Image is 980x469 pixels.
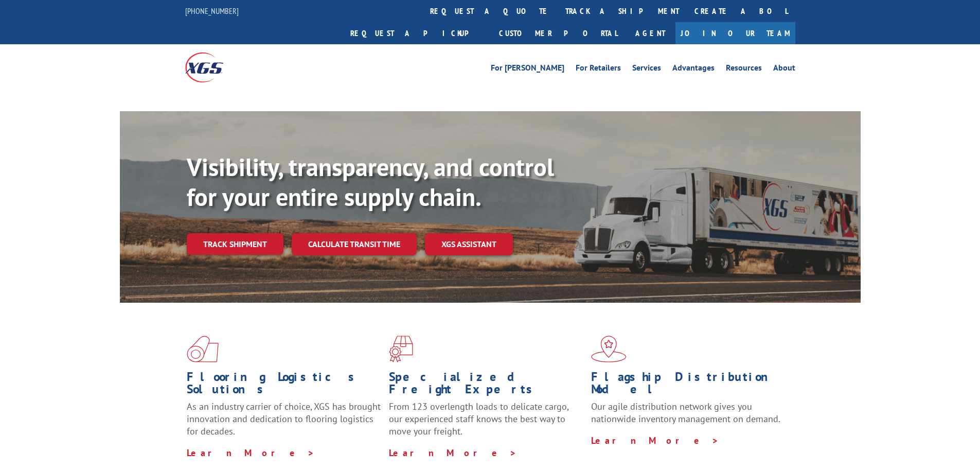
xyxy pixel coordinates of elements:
[389,336,413,362] img: xgs-icon-focused-on-flooring-red
[726,64,762,75] a: Resources
[672,64,715,75] a: Advantages
[576,64,621,75] a: For Retailers
[491,22,625,44] a: Customer Portal
[187,151,554,213] b: Visibility, transparency, and control for your entire supply chain.
[591,401,780,425] span: Our agile distribution network gives you nationwide inventory management on demand.
[187,447,315,459] a: Learn More >
[187,401,381,437] span: As an industry carrier of choice, XGS has brought innovation and dedication to flooring logistics...
[389,447,517,459] a: Learn More >
[185,6,239,16] a: [PHONE_NUMBER]
[591,371,786,401] h1: Flagship Distribution Model
[632,64,661,75] a: Services
[187,233,283,255] a: Track shipment
[591,435,719,446] a: Learn More >
[491,64,564,75] a: For [PERSON_NAME]
[625,22,675,44] a: Agent
[187,371,381,401] h1: Flooring Logistics Solutions
[389,371,583,401] h1: Specialized Freight Experts
[389,401,583,446] p: From 123 overlength loads to delicate cargo, our experienced staff knows the best way to move you...
[292,233,417,255] a: Calculate transit time
[425,233,513,255] a: XGS ASSISTANT
[591,336,627,362] img: xgs-icon-flagship-distribution-model-red
[187,336,219,362] img: xgs-icon-total-supply-chain-intelligence-red
[343,22,491,44] a: Request a pickup
[675,22,795,44] a: Join Our Team
[773,64,795,75] a: About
